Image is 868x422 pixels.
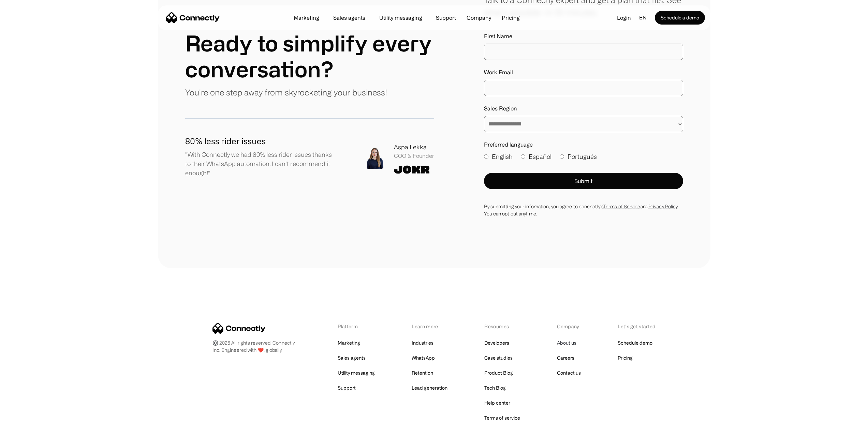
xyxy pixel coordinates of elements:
button: Submit [484,173,683,189]
label: First Name [484,32,683,40]
a: Help center [484,398,510,408]
a: Schedule demo [618,338,652,348]
a: Developers [484,338,509,348]
a: Support [430,15,461,20]
input: Português [560,154,564,159]
a: Sales agents [328,15,371,20]
label: Español [521,152,551,161]
a: Sales agents [338,353,366,363]
a: Utility messaging [374,15,428,20]
input: Español [521,154,525,159]
a: Marketing [288,15,325,20]
h1: 80% less rider issues [185,135,335,147]
a: Schedule a demo [655,11,705,25]
a: Marketing [338,338,360,348]
label: Português [560,152,597,161]
div: By submitting your infomation, you agree to conenctly’s and . You can opt out anytime. [484,203,683,217]
a: Careers [557,353,574,363]
ul: Language list [14,410,41,420]
a: Terms of Service [603,204,641,209]
a: About us [557,338,576,348]
a: Product Blog [484,368,513,378]
aside: Language selected: English [7,409,41,420]
a: Industries [412,338,433,348]
label: Work Email [484,68,683,76]
a: Support [338,383,356,393]
p: You're one step away from skyrocketing your business! [185,86,387,99]
a: Retention [412,368,433,378]
div: Learn more [412,323,447,330]
div: Company [465,13,493,22]
div: Platform [338,323,375,330]
label: Sales Region [484,104,683,112]
a: home [166,13,220,23]
a: Pricing [496,15,525,20]
div: en [636,13,655,23]
a: Case studies [484,353,513,363]
a: Lead generation [412,383,447,393]
div: Aspa Lekka [394,142,434,152]
a: Contact us [557,368,581,378]
a: Pricing [618,353,633,363]
a: Utility messaging [338,368,375,378]
label: English [484,152,513,161]
div: Let’s get started [618,323,656,330]
div: Company [557,323,581,330]
a: WhatsApp [412,353,435,363]
p: "With Connectly we had 80% less rider issues thanks to their WhatsApp automation. I can't recomme... [185,150,335,178]
a: Login [612,13,636,23]
input: English [484,154,488,159]
div: Resources [484,323,520,330]
div: en [639,13,647,23]
a: Tech Blog [484,383,506,393]
label: Preferred language [484,140,683,149]
div: COO & Founder [394,152,434,160]
h1: Ready to simplify every conversation? [185,30,434,82]
div: Company [467,13,491,22]
a: Privacy Policy [648,204,677,209]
